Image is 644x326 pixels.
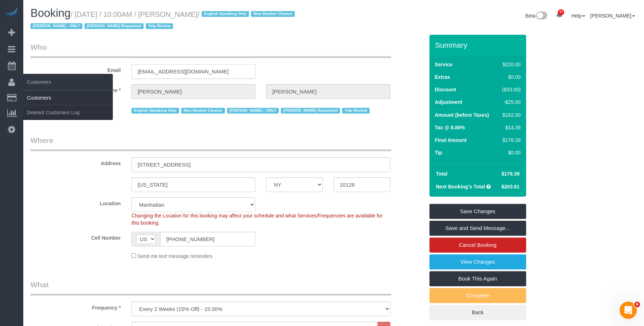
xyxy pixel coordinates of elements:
span: Yelp Review [342,108,370,114]
label: Tip [435,149,442,156]
span: [PERSON_NAME] Requested [281,108,340,114]
label: Frequency * [25,302,126,311]
div: $162.00 [499,111,521,119]
span: 6 [634,302,640,307]
a: Save Changes [429,204,526,219]
img: Automaid Logo [4,7,19,17]
span: $203.61 [501,184,520,190]
ul: Customers [23,90,113,120]
span: Changing the Location for this booking may affect your schedule and what Services/Frequencies are... [131,213,383,226]
span: Yelp Review [146,23,173,29]
div: $0.00 [499,73,521,81]
a: 37 [552,7,566,23]
span: 37 [558,9,564,15]
a: Deleted Customers Log [23,105,113,120]
a: Book This Again [429,271,526,286]
div: -$25.00 [499,99,521,106]
span: [PERSON_NAME] - ONLY [30,23,82,29]
a: Back [429,305,526,320]
span: Booking [30,7,71,19]
label: Service [435,61,453,68]
small: / [DATE] / 10:00AM / [PERSON_NAME] [30,10,297,30]
input: First Name [131,84,255,99]
a: View Changes [429,254,526,269]
label: Discount [435,86,456,93]
input: Last Name [266,84,390,99]
a: Cancel Booking [429,238,526,253]
iframe: Intercom live chat [620,302,637,319]
input: City [131,177,255,192]
div: $14.39 [499,124,521,131]
strong: Total [436,171,447,177]
label: Tax @ 8.88% [435,124,465,131]
label: Amount (before Taxes) [435,111,489,119]
a: Help [571,13,585,19]
strong: Next Booking's Total [436,184,485,190]
legend: What [30,279,391,296]
span: [PERSON_NAME] Requested [85,23,144,29]
span: Non-Smoker Cleaner [251,11,295,17]
label: Final Amount [435,136,467,144]
a: Beta [525,13,548,19]
h3: Summary [435,41,523,49]
span: English Speaking Only [202,11,249,17]
input: Zip Code [333,177,390,192]
input: Cell Number [160,232,255,246]
label: Address [25,157,126,167]
span: English Speaking Only [131,108,179,114]
label: Extras [435,73,450,81]
div: $0.00 [499,149,521,156]
span: Non-Smoker Cleaner [181,108,225,114]
span: $176.39 [501,171,520,177]
div: ($33.00) [499,86,521,93]
a: Save and Send Message... [429,221,526,236]
span: Customers [23,74,113,90]
legend: Who [30,42,391,58]
label: Location [25,197,126,207]
label: Adjustment [435,99,462,106]
input: Email [131,64,255,79]
div: $220.00 [499,61,521,68]
legend: Where [30,135,391,151]
label: Cell Number [25,232,126,241]
img: New interface [535,11,547,21]
label: Email [25,64,126,74]
div: $176.39 [499,136,521,144]
span: Send me text message reminders [138,253,212,259]
a: [PERSON_NAME] [590,13,635,19]
a: Customers [23,91,113,105]
span: [PERSON_NAME] - ONLY [227,108,279,114]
